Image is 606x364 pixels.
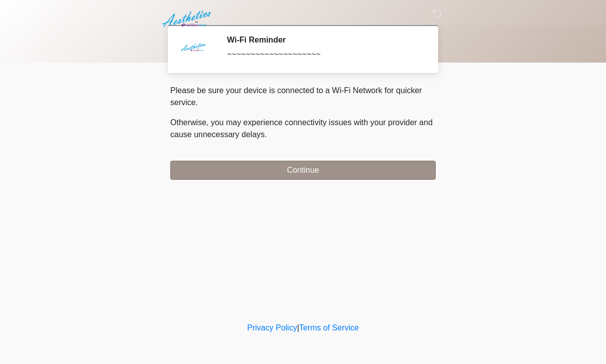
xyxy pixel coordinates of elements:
[178,35,208,65] img: Agent Avatar
[227,35,421,45] h2: Wi-Fi Reminder
[247,323,297,332] a: Privacy Policy
[297,323,299,332] a: |
[170,85,436,109] p: Please be sure your device is connected to a Wi-Fi Network for quicker service.
[227,49,421,61] div: ~~~~~~~~~~~~~~~~~~~~
[170,161,436,180] button: Continue
[170,117,436,141] p: Otherwise, you may experience connectivity issues with your provider and cause unnecessary delays
[265,130,267,139] span: .
[299,323,359,332] a: Terms of Service
[160,8,215,31] img: Aesthetics by Emediate Cure Logo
